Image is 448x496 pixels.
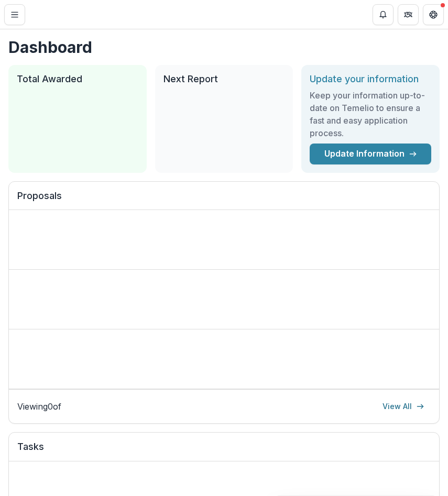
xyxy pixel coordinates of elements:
[4,4,25,25] button: Toggle Menu
[398,4,419,25] button: Partners
[423,4,444,25] button: Get Help
[17,441,431,461] h2: Tasks
[8,38,440,57] h1: Dashboard
[17,400,61,413] p: Viewing 0 of
[310,89,431,139] h3: Keep your information up-to-date on Temelio to ensure a fast and easy application process.
[163,73,285,85] h2: Next Report
[17,190,431,210] h2: Proposals
[17,73,138,85] h2: Total Awarded
[310,144,431,164] a: Update Information
[376,398,431,415] a: View All
[310,73,431,85] h2: Update your information
[373,4,394,25] button: Notifications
